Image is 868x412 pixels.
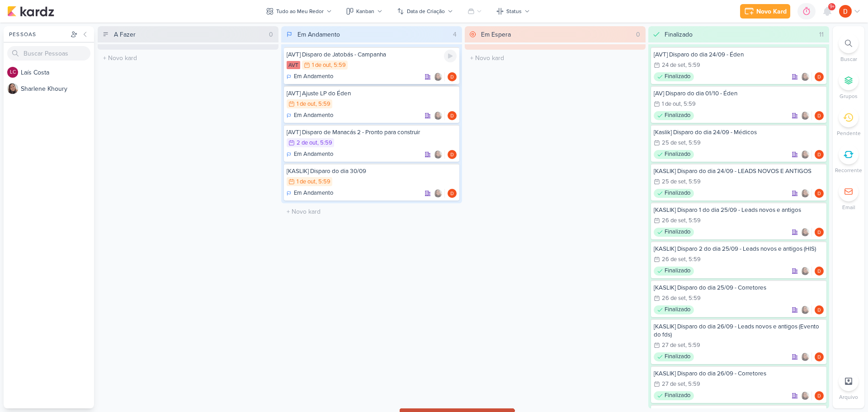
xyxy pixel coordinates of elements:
[801,267,812,276] div: Colaboradores: Sharlene Khoury
[467,51,644,65] input: + Novo kard
[287,89,457,98] div: [AVT] Ajuste LP do Éden
[312,62,331,68] div: 1 de out
[815,352,824,361] div: Responsável: Diego Lima | TAGAWA
[801,72,810,81] img: Sharlene Khoury
[815,150,824,159] img: Diego Lima | TAGAWA
[316,101,330,107] div: , 5:59
[448,189,457,198] img: Diego Lima | TAGAWA
[815,111,824,120] div: Responsável: Diego Lima | TAGAWA
[434,150,443,159] img: Sharlene Khoury
[444,50,457,62] div: Ligar relógio
[317,140,332,146] div: , 5:59
[434,189,443,198] img: Sharlene Khoury
[654,111,694,120] div: Finalizado
[287,167,457,175] div: [KASLIK] Disparo do dia 30/09
[756,7,787,16] div: Novo Kard
[654,245,824,253] div: [KASLIK] Disparo 2 do dia 25/09 - Leads novos e antigos (HIS)
[815,72,824,81] div: Responsável: Diego Lima | TAGAWA
[99,51,277,65] input: + Novo kard
[449,30,460,39] div: 4
[815,352,824,361] img: Diego Lima | TAGAWA
[297,30,340,39] div: Em Andamento
[665,305,690,314] p: Finalizado
[662,179,686,185] div: 25 de set
[654,89,824,98] div: [AV] Disparo do dia 01/10 - Éden
[654,51,824,59] div: [AVT] Disparo do dia 24/09 - Éden
[448,189,457,198] div: Responsável: Diego Lima | TAGAWA
[448,72,457,81] img: Diego Lima | TAGAWA
[662,101,681,107] div: 1 de out
[665,391,690,400] p: Finalizado
[294,72,333,81] p: Em Andamento
[686,218,701,224] div: , 5:59
[801,352,810,361] img: Sharlene Khoury
[654,167,824,175] div: [KASLIK] Disparo do dia 24/09 - LEADS NOVOS E ANTIGOS
[434,111,445,120] div: Colaboradores: Sharlene Khoury
[434,111,443,120] img: Sharlene Khoury
[801,111,810,120] img: Sharlene Khoury
[740,4,790,19] button: Novo Kard
[815,391,824,400] img: Diego Lima | TAGAWA
[686,257,701,262] div: , 5:59
[665,352,690,361] p: Finalizado
[801,228,812,237] div: Colaboradores: Sharlene Khoury
[686,179,701,185] div: , 5:59
[448,150,457,159] img: Diego Lima | TAGAWA
[665,189,690,198] p: Finalizado
[287,128,457,136] div: [AVT] Disparo de Manacás 2 - Pronto para construir
[665,30,693,39] div: Finalizado
[839,5,852,18] img: Diego Lima | TAGAWA
[654,228,694,237] div: Finalizado
[7,67,18,78] div: Laís Costa
[654,305,694,314] div: Finalizado
[662,381,685,387] div: 27 de set
[654,370,824,378] div: [KASLIK] Disparo do dia 26/09 - Corretores
[654,352,694,361] div: Finalizado
[665,72,690,81] p: Finalizado
[801,305,810,314] img: Sharlene Khoury
[840,92,858,100] p: Grupos
[665,228,690,237] p: Finalizado
[662,342,685,348] div: 27 de set
[833,33,864,63] li: Ctrl + F
[297,101,316,107] div: 1 de out
[801,391,810,400] img: Sharlene Khoury
[830,3,835,10] span: 9+
[685,381,700,387] div: , 5:59
[815,391,824,400] div: Responsável: Diego Lima | TAGAWA
[331,62,346,68] div: , 5:59
[448,150,457,159] div: Responsável: Diego Lima | TAGAWA
[685,342,700,348] div: , 5:59
[10,70,16,75] p: LC
[283,205,460,218] input: + Novo kard
[434,72,445,81] div: Colaboradores: Sharlene Khoury
[297,140,317,146] div: 2 de out
[662,218,686,224] div: 26 de set
[815,305,824,314] img: Diego Lima | TAGAWA
[654,189,694,198] div: Finalizado
[840,55,857,63] p: Buscar
[654,150,694,159] div: Finalizado
[297,179,316,185] div: 1 de out
[662,140,686,146] div: 25 de set
[837,129,861,137] p: Pendente
[815,189,824,198] img: Diego Lima | TAGAWA
[665,267,690,276] p: Finalizado
[801,150,812,159] div: Colaboradores: Sharlene Khoury
[665,150,690,159] p: Finalizado
[316,179,330,185] div: , 5:59
[801,305,812,314] div: Colaboradores: Sharlene Khoury
[287,189,333,198] div: Em Andamento
[654,323,824,339] div: [KASLIK] Disparo do dia 26/09 - Leads novos e antigos (Evento do fds)
[7,46,90,61] input: Buscar Pessoas
[481,30,511,39] div: Em Espera
[815,72,824,81] img: Diego Lima | TAGAWA
[434,150,445,159] div: Colaboradores: Sharlene Khoury
[839,393,858,401] p: Arquivo
[448,111,457,120] img: Diego Lima | TAGAWA
[686,140,701,146] div: , 5:59
[7,30,69,38] div: Pessoas
[662,257,686,262] div: 26 de set
[21,68,94,77] div: L a í s C o s t a
[287,51,457,59] div: [AVT] Disparo de Jatobás - Campanha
